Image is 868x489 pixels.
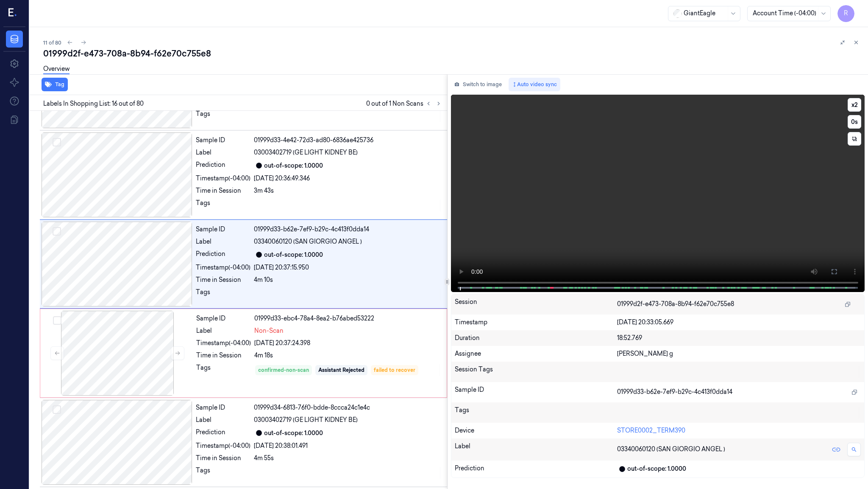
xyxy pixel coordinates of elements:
div: 4m 18s [254,351,442,360]
div: 01999d33-ebc4-78a4-8ea2-b76abed53222 [254,314,442,323]
div: Sample ID [196,314,251,323]
button: Select row [53,227,61,236]
div: [PERSON_NAME] g [617,349,861,358]
div: Timestamp (-04:00) [196,339,251,348]
button: Select row [53,405,61,414]
div: failed to recover [374,366,415,374]
button: Select row [53,316,61,325]
div: [DATE] 20:37:24.398 [254,339,442,348]
span: Labels In Shopping List: 16 out of 80 [43,99,144,108]
div: Assistant Rejected [318,366,364,374]
span: 0 out of 1 Non Scans [366,98,444,109]
div: Timestamp (-04:00) [196,174,250,183]
div: Sample ID [455,385,617,399]
button: R [837,5,854,22]
div: Label [196,416,250,424]
span: 03340060120 (SAN GIORGIO ANGEL ) [617,445,725,454]
div: Time in Session [196,275,250,284]
div: Label [196,237,250,246]
button: Tag [42,78,68,91]
span: 01999d33-b62e-7ef9-b29c-4c413f0dda14 [617,388,732,396]
button: Select row [53,138,61,146]
div: [DATE] 20:33:05.669 [617,318,861,327]
div: out-of-scope: 1.0000 [627,464,686,473]
button: Auto video sync [509,78,560,91]
div: 3m 43s [254,186,442,195]
span: 11 of 80 [43,39,61,46]
div: Label [196,148,250,157]
div: Duration [455,334,617,343]
div: Sample ID [196,136,250,145]
div: 18:52.769 [617,334,861,343]
button: x2 [848,98,861,112]
span: Non-Scan [254,326,284,335]
div: Time in Session [196,351,251,360]
div: 01999d2f-e473-708a-8b94-f62e70c755e8 [43,48,861,59]
div: Tags [196,110,250,123]
div: Label [455,442,617,457]
div: Device [455,426,617,435]
button: 0s [848,115,861,129]
div: Prediction [196,160,250,171]
div: Tags [196,199,250,212]
div: Session Tags [455,365,617,379]
div: [DATE] 20:37:15.950 [254,263,442,272]
span: 03003402719 (GE LIGHT KIDNEY BE) [254,148,358,157]
div: Assignee [455,349,617,358]
div: Timestamp [455,318,617,327]
div: Time in Session [196,186,250,195]
div: Time in Session [196,454,250,463]
span: 03003402719 (GE LIGHT KIDNEY BE) [254,416,358,424]
div: out-of-scope: 1.0000 [264,161,323,170]
div: Label [196,326,251,335]
div: Sample ID [196,225,250,234]
div: 01999d34-6813-76f0-bdde-8ccca24c1e4c [254,403,442,412]
div: [DATE] 20:36:49.346 [254,174,442,183]
div: 4m 55s [254,454,442,463]
div: Tags [196,363,251,377]
div: Prediction [455,464,617,474]
div: Timestamp (-04:00) [196,263,250,272]
div: confirmed-non-scan [258,366,309,374]
div: out-of-scope: 1.0000 [264,429,323,438]
div: Sample ID [196,403,250,412]
div: Session [455,298,617,311]
div: Prediction [196,250,250,260]
div: Timestamp (-04:00) [196,441,250,450]
span: 01999d2f-e473-708a-8b94-f62e70c755e8 [617,300,734,309]
button: Switch to image [451,78,505,91]
div: 01999d33-b62e-7ef9-b29c-4c413f0dda14 [254,225,442,234]
div: out-of-scope: 1.0000 [264,250,323,259]
div: STORE0002_TERM390 [617,426,861,435]
div: Prediction [196,428,250,438]
a: Overview [43,65,70,74]
span: 03340060120 (SAN GIORGIO ANGEL ) [254,237,362,246]
div: [DATE] 20:38:01.491 [254,441,442,450]
div: Tags [455,406,617,419]
div: Tags [196,466,250,480]
div: Tags [196,288,250,301]
div: 4m 10s [254,275,442,284]
div: 01999d33-4e42-72d3-ad80-6836ae425736 [254,136,442,145]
